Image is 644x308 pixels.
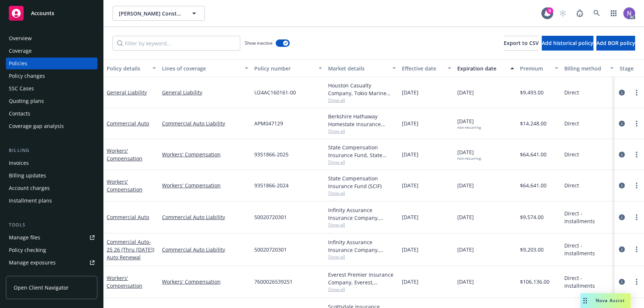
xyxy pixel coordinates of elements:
[9,244,46,256] div: Policy checking
[328,254,396,260] span: Show all
[107,147,142,162] a: Workers' Compensation
[520,65,550,72] div: Premium
[6,147,97,154] div: Billing
[328,190,396,196] span: Show all
[632,213,641,222] a: more
[561,59,617,77] button: Billing method
[6,182,97,194] a: Account charges
[402,120,419,127] span: [DATE]
[564,65,606,72] div: Billing method
[162,181,248,189] a: Workers' Compensation
[542,36,593,51] button: Add historical policy
[6,83,97,94] a: SSC Cases
[9,182,50,194] div: Account charges
[6,95,97,107] a: Quoting plans
[9,257,56,269] div: Manage exposures
[162,213,248,221] a: Commercial Auto Liability
[162,150,248,158] a: Workers' Compensation
[617,119,626,128] a: circleInformation
[547,7,553,14] div: 5
[14,284,69,291] span: Open Client Navigator
[6,221,97,229] div: Tools
[457,89,474,96] span: [DATE]
[245,40,273,46] span: Show inactive
[328,238,396,254] div: Infinity Assurance Insurance Company, Infinity ([PERSON_NAME])
[620,65,643,72] div: Stage
[6,257,97,269] a: Manage exposures
[581,293,631,308] button: Nova Assist
[162,89,248,96] a: General Liability
[632,119,641,128] a: more
[402,150,419,158] span: [DATE]
[564,181,579,189] span: Direct
[457,156,481,161] div: non-recurring
[632,150,641,159] a: more
[107,178,142,193] a: Workers' Compensation
[328,143,396,159] div: State Compensation Insurance Fund, State Compensation Insurance Fund (SCIF)
[328,97,396,103] span: Show all
[6,120,97,132] a: Coverage gap analysis
[617,150,626,159] a: circleInformation
[119,10,183,17] span: [PERSON_NAME] Construction Inc.
[457,213,474,221] span: [DATE]
[517,59,561,77] button: Premium
[555,6,570,21] a: Start snowing
[457,181,474,189] span: [DATE]
[457,278,474,285] span: [DATE]
[113,36,240,51] input: Filter by keyword...
[6,70,97,82] a: Policy changes
[9,120,64,132] div: Coverage gap analysis
[520,278,550,285] span: $106,136.00
[632,88,641,97] a: more
[328,174,396,190] div: State Compensation Insurance Fund (SCIF)
[328,206,396,222] div: Infinity Assurance Insurance Company, Infinity ([PERSON_NAME])
[6,195,97,207] a: Installment plans
[107,120,149,127] a: Commercial Auto
[328,159,396,165] span: Show all
[564,242,614,257] span: Direct - Installments
[6,3,97,24] a: Accounts
[564,274,614,290] span: Direct - Installments
[402,89,419,96] span: [DATE]
[6,170,97,181] a: Billing updates
[457,117,481,130] span: [DATE]
[328,128,396,134] span: Show all
[254,213,287,221] span: 50020720301
[107,238,154,261] a: Commercial Auto
[564,89,579,96] span: Direct
[402,246,419,253] span: [DATE]
[107,238,154,261] span: - 25 26 (Thru [DATE]) Auto Renewal
[564,210,614,225] span: Direct - Installments
[328,65,388,72] div: Market details
[564,120,579,127] span: Direct
[159,59,251,77] button: Lines of coverage
[520,246,544,253] span: $9,203.00
[162,65,240,72] div: Lines of coverage
[596,36,635,51] button: Add BOR policy
[328,286,396,293] span: Show all
[328,82,396,97] div: Houston Casualty Company, Tokio Marine HCC
[328,222,396,228] span: Show all
[9,157,29,169] div: Invoices
[457,246,474,253] span: [DATE]
[9,58,27,69] div: Policies
[107,65,148,72] div: Policy details
[596,297,625,304] span: Nova Assist
[504,39,539,46] span: Export to CSV
[9,45,32,57] div: Coverage
[6,32,97,44] a: Overview
[399,59,454,77] button: Effective date
[617,88,626,97] a: circleInformation
[520,120,547,127] span: $14,248.00
[542,39,593,46] span: Add historical policy
[606,6,621,21] a: Switch app
[9,70,45,82] div: Policy changes
[251,59,325,77] button: Policy number
[564,150,579,158] span: Direct
[617,277,626,286] a: circleInformation
[632,277,641,286] a: more
[596,39,635,46] span: Add BOR policy
[104,59,159,77] button: Policy details
[254,278,293,285] span: 7600026539251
